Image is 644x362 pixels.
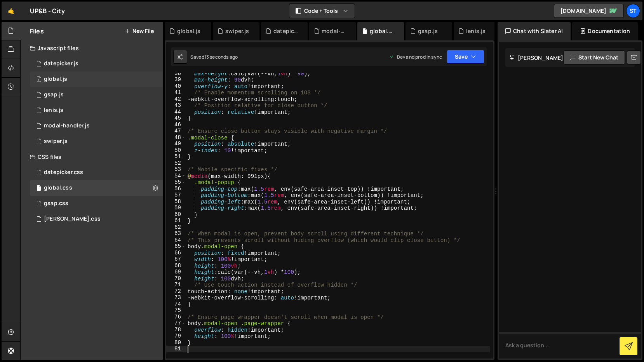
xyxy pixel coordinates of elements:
[30,103,163,118] div: 17139/48191.js
[177,27,200,35] div: global.js
[125,28,154,34] button: New File
[166,250,186,256] div: 66
[30,27,44,35] h2: Files
[21,40,163,56] div: Javascript files
[21,149,163,165] div: CSS files
[418,27,438,35] div: gsap.js
[166,263,186,269] div: 68
[204,54,238,60] div: 13 seconds ago
[509,54,563,61] h2: [PERSON_NAME]
[44,184,72,191] div: global.css
[166,224,186,231] div: 62
[572,22,638,40] div: Documentation
[166,192,186,198] div: 57
[30,71,163,87] div: 17139/48368.js
[166,320,186,327] div: 77
[166,243,186,250] div: 65
[273,27,298,35] div: datepicker.js
[225,27,249,35] div: swiper.js
[466,27,486,35] div: lenis.js
[44,216,101,223] div: [PERSON_NAME].css
[166,294,186,301] div: 73
[166,327,186,333] div: 78
[30,118,163,134] div: 17139/47298.js
[44,60,78,67] div: datepicker.js
[37,77,41,83] span: 1
[166,153,186,160] div: 51
[166,134,186,141] div: 48
[166,166,186,173] div: 53
[166,77,186,83] div: 39
[626,4,640,18] a: st
[30,165,163,180] div: 17139/47300.css
[166,160,186,167] div: 52
[447,50,484,64] button: Save
[44,122,90,129] div: modal-handler.js
[166,346,186,352] div: 81
[166,128,186,134] div: 47
[166,173,186,179] div: 54
[44,138,68,145] div: swiper.js
[166,218,186,224] div: 61
[166,333,186,339] div: 79
[190,54,238,60] div: Saved
[2,2,21,20] a: 🤙
[30,196,163,211] div: 17139/47302.css
[44,91,64,98] div: gsap.js
[166,115,186,122] div: 45
[30,6,65,16] div: UP&B - City
[30,87,163,103] div: 17139/47297.js
[166,179,186,186] div: 55
[166,70,186,77] div: 38
[166,282,186,288] div: 71
[166,96,186,103] div: 42
[166,275,186,282] div: 70
[498,22,571,40] div: Chat with Slater AI
[370,27,395,35] div: global.css
[166,102,186,109] div: 43
[166,147,186,154] div: 50
[563,50,625,64] button: Start new chat
[166,198,186,205] div: 58
[166,186,186,192] div: 56
[166,230,186,237] div: 63
[44,200,68,207] div: gsap.css
[322,27,346,35] div: modal-handler.js
[44,76,67,83] div: global.js
[389,54,442,60] div: Dev and prod in sync
[166,237,186,244] div: 64
[166,89,186,96] div: 41
[289,4,355,18] button: Code + Tools
[30,211,163,227] div: 17139/47303.css
[166,288,186,295] div: 72
[166,83,186,90] div: 40
[166,211,186,218] div: 60
[30,180,163,196] div: 17139/47301.css
[166,307,186,314] div: 75
[166,141,186,147] div: 49
[166,314,186,320] div: 76
[166,339,186,346] div: 80
[166,256,186,263] div: 67
[166,205,186,211] div: 59
[44,169,83,176] div: datepicker.css
[166,269,186,275] div: 69
[554,4,624,18] a: [DOMAIN_NAME]
[166,301,186,308] div: 74
[166,109,186,115] div: 44
[166,122,186,128] div: 46
[44,107,63,114] div: lenis.js
[30,134,163,149] div: swiper.js
[30,56,163,71] div: 17139/47296.js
